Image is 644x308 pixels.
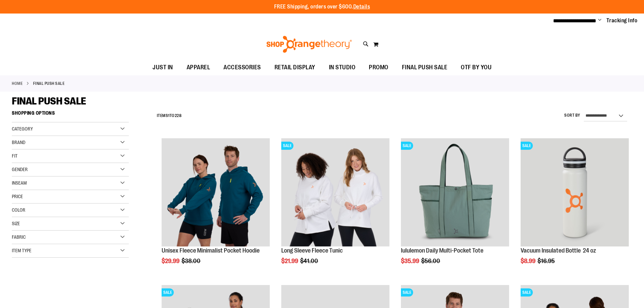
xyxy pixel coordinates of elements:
[12,153,18,159] span: Fit
[168,113,170,118] span: 1
[152,60,173,75] span: JUST IN
[521,247,596,254] a: Vacuum Insulated Bottle 24 oz
[12,234,26,240] span: Fabric
[158,135,273,282] div: product
[606,17,638,24] a: Tracking Info
[521,258,536,264] span: $8.99
[12,126,33,132] span: Category
[33,80,65,87] strong: FINAL PUSH SALE
[182,258,201,264] span: $38.00
[12,95,86,107] span: FINAL PUSH SALE
[162,288,174,297] span: SALE
[265,36,353,53] img: Shop Orangetheory
[395,60,454,75] a: FINAL PUSH SALE
[398,135,512,282] div: product
[421,258,441,264] span: $56.00
[401,258,420,264] span: $35.99
[12,107,129,122] strong: Shopping Options
[12,80,23,87] a: Home
[175,113,182,118] span: 228
[12,207,25,213] span: Color
[521,138,629,246] img: Vacuum Insulated Bottle 24 oz
[180,60,217,75] a: APPAREL
[12,180,27,186] span: Inseam
[517,135,632,282] div: product
[12,221,20,226] span: Size
[146,60,180,75] a: JUST IN
[564,113,580,118] label: Sort By
[521,142,533,150] span: SALE
[281,138,389,246] img: Product image for Fleece Long Sleeve
[162,258,181,264] span: $29.99
[521,138,629,247] a: Vacuum Insulated Bottle 24 ozSALE
[353,4,370,10] a: Details
[401,288,413,297] span: SALE
[157,111,182,121] h2: Items to
[162,138,270,246] img: Unisex Fleece Minimalist Pocket Hoodie
[401,142,413,150] span: SALE
[281,258,299,264] span: $21.99
[12,167,28,172] span: Gender
[369,60,388,75] span: PROMO
[217,60,268,75] a: ACCESSORIES
[281,138,389,247] a: Product image for Fleece Long SleeveSALE
[521,288,533,297] span: SALE
[12,140,25,145] span: Brand
[281,142,293,150] span: SALE
[401,247,483,254] a: lululemon Daily Multi-Pocket Tote
[362,60,395,75] a: PROMO
[402,60,448,75] span: FINAL PUSH SALE
[401,138,509,246] img: lululemon Daily Multi-Pocket Tote
[162,247,260,254] a: Unisex Fleece Minimalist Pocket Hoodie
[162,138,270,247] a: Unisex Fleece Minimalist Pocket Hoodie
[187,60,210,75] span: APPAREL
[12,248,31,253] span: Item Type
[278,135,393,282] div: product
[268,60,322,75] a: RETAIL DISPLAY
[401,138,509,247] a: lululemon Daily Multi-Pocket ToteSALE
[274,3,370,11] p: FREE Shipping, orders over $600.
[223,60,261,75] span: ACCESSORIES
[329,60,356,75] span: IN STUDIO
[322,60,362,75] a: IN STUDIO
[281,247,343,254] a: Long Sleeve Fleece Tunic
[300,258,319,264] span: $41.00
[461,60,492,75] span: OTF BY YOU
[598,17,601,24] button: Account menu
[275,60,315,75] span: RETAIL DISPLAY
[538,258,556,264] span: $16.95
[12,194,23,199] span: Price
[454,60,498,75] a: OTF BY YOU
